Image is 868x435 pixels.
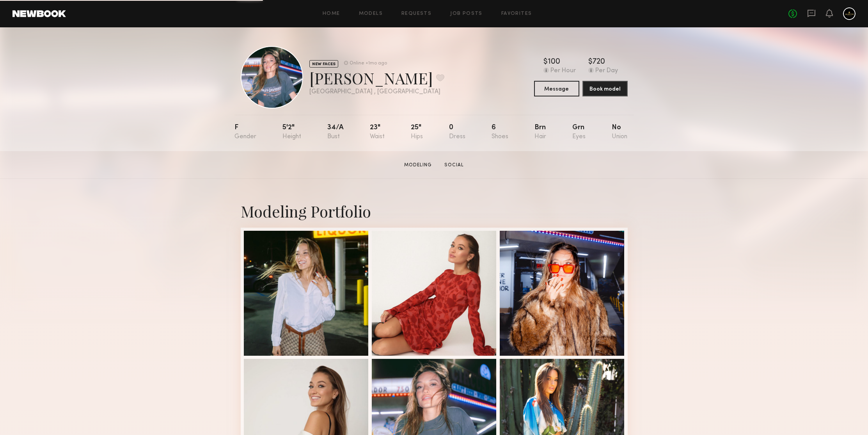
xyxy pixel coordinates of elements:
[501,11,532,16] a: Favorites
[401,11,431,16] a: Requests
[543,58,548,66] div: $
[441,162,467,169] a: Social
[401,162,435,169] a: Modeling
[572,124,586,140] div: Grn
[350,61,387,66] div: Online +1mo ago
[492,124,508,140] div: 6
[612,124,627,140] div: No
[550,68,576,75] div: Per Hour
[595,68,618,75] div: Per Day
[309,89,444,95] div: [GEOGRAPHIC_DATA] , [GEOGRAPHIC_DATA]
[588,58,593,66] div: $
[411,124,423,140] div: 25"
[234,124,256,140] div: F
[327,124,344,140] div: 34/a
[370,124,385,140] div: 23"
[359,11,383,16] a: Models
[548,58,560,66] div: 100
[323,11,340,16] a: Home
[449,124,465,140] div: 0
[450,11,483,16] a: Job Posts
[309,60,338,68] div: NEW FACES
[309,68,444,88] div: [PERSON_NAME]
[593,58,605,66] div: 720
[534,124,546,140] div: Brn
[582,81,628,96] button: Book model
[282,124,301,140] div: 5'2"
[241,201,628,221] div: Modeling Portfolio
[534,81,579,96] button: Message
